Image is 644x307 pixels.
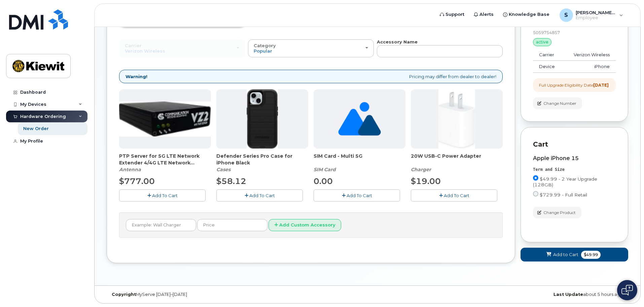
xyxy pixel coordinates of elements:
[197,219,267,231] input: Price
[216,176,246,186] span: $58.12
[533,97,582,109] button: Change Number
[563,61,616,73] td: iPhone
[445,11,464,18] span: Support
[119,101,211,136] img: Casa_Sysem.png
[564,11,568,19] span: S
[119,70,503,84] div: Pricing may differ from dealer to dealer!
[533,38,551,46] div: active
[576,10,616,15] span: [PERSON_NAME].HesseMorgan
[254,43,276,48] span: Category
[435,8,469,21] a: Support
[411,153,503,173] div: 20W USB-C Power Adapter
[444,193,469,198] span: Add To Cart
[533,155,616,161] div: Apple iPhone 15
[563,49,616,61] td: Verizon Wireless
[119,153,211,173] div: PTP Server for 5G LTE Network Extender 4/4G LTE Network Extender 3
[314,153,405,173] div: SIM Card - Multi 5G
[593,83,609,88] strong: [DATE]
[347,193,372,198] span: Add To Cart
[314,166,336,173] em: SIM Card
[479,11,494,18] span: Alerts
[543,210,576,216] span: Change Product
[521,248,628,262] button: Add to Cart $49.99
[438,89,475,149] img: apple20w.jpg
[533,167,616,173] div: Term and Size
[249,193,275,198] span: Add To Cart
[581,251,601,259] span: $49.99
[533,140,616,149] p: Cart
[454,292,628,297] div: about 5 hours ago
[338,89,381,149] img: no_image_found-2caef05468ed5679b831cfe6fc140e25e0c280774317ffc20a367ab7fd17291e.png
[216,153,308,166] span: Defender Series Pro Case for iPhone Black
[112,292,136,297] strong: Copyright
[152,193,178,198] span: Add To Cart
[269,219,341,232] button: Add Custom Accessory
[576,15,616,21] span: Employee
[247,89,278,149] img: defenderiphone14.png
[553,292,583,297] strong: Last Update
[119,176,155,186] span: $777.00
[254,48,272,54] span: Popular
[411,176,441,186] span: $19.00
[533,175,538,181] input: $49.99 - 2 Year Upgrade (128GB)
[119,166,141,173] em: Antenna
[216,153,308,173] div: Defender Series Pro Case for iPhone Black
[543,100,576,106] span: Change Number
[377,39,418,44] strong: Accessory Name
[533,49,563,61] td: Carrier
[469,8,498,21] a: Alerts
[411,153,503,166] span: 20W USB-C Power Adapter
[216,189,303,201] button: Add To Cart
[107,292,281,297] div: MyServe [DATE]–[DATE]
[314,153,405,166] span: SIM Card - Multi 5G
[533,207,581,218] button: Change Product
[314,189,400,201] button: Add To Cart
[126,219,196,231] input: Example: Wall Charger
[540,192,587,197] span: $729.99 - Full Retail
[216,166,230,173] em: Cases
[498,8,554,21] a: Knowledge Base
[533,176,597,187] span: $49.99 - 2 Year Upgrade (128GB)
[119,153,211,166] span: PTP Server for 5G LTE Network Extender 4/4G LTE Network Extender 3
[119,189,206,201] button: Add To Cart
[621,285,633,296] img: Open chat
[553,251,578,258] span: Add to Cart
[248,39,374,57] button: Category Popular
[509,11,549,18] span: Knowledge Base
[533,30,616,35] div: 5059754857
[314,176,333,186] span: 0.00
[533,61,563,73] td: Device
[411,189,497,201] button: Add To Cart
[555,8,628,22] div: Sophia.HesseMorgan
[539,82,609,88] div: Full Upgrade Eligibility Date
[126,73,147,80] strong: Warning!
[533,191,538,196] input: $729.99 - Full Retail
[411,166,431,173] em: Charger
